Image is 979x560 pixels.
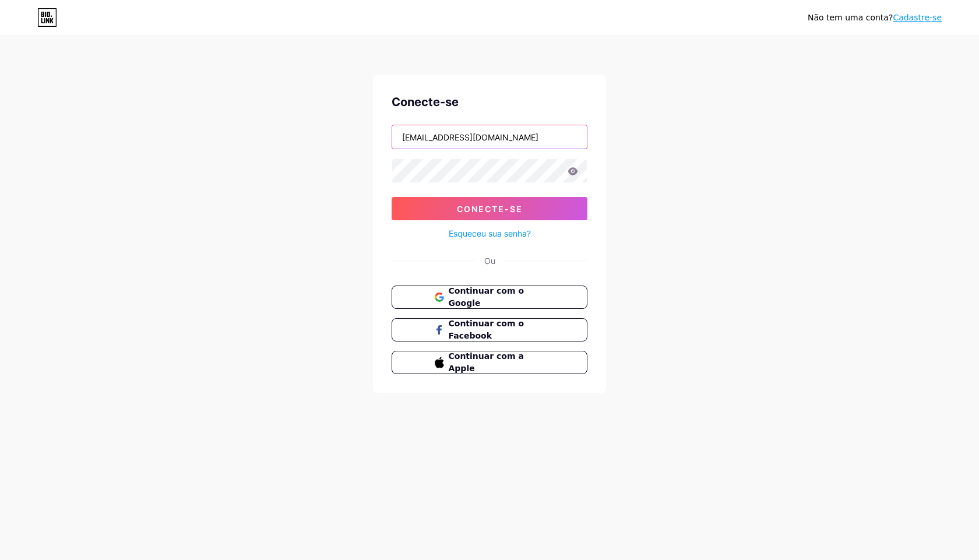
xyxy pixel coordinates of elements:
[392,197,587,220] button: Conecte-se
[449,286,524,308] font: Continuar com o Google
[457,204,523,214] font: Conecte-se
[893,13,942,22] a: Cadastre-se
[392,125,587,149] input: Nome de usuário
[392,95,459,109] font: Conecte-se
[484,256,495,266] font: Ou
[392,351,587,374] button: Continuar com a Apple
[392,286,587,309] button: Continuar com o Google
[449,319,524,340] font: Continuar com o Facebook
[449,228,531,238] font: Esqueceu sua senha?
[392,318,587,341] button: Continuar com o Facebook
[449,351,524,373] font: Continuar com a Apple
[449,227,531,240] a: Esqueceu sua senha?
[808,13,893,22] font: Não tem uma conta?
